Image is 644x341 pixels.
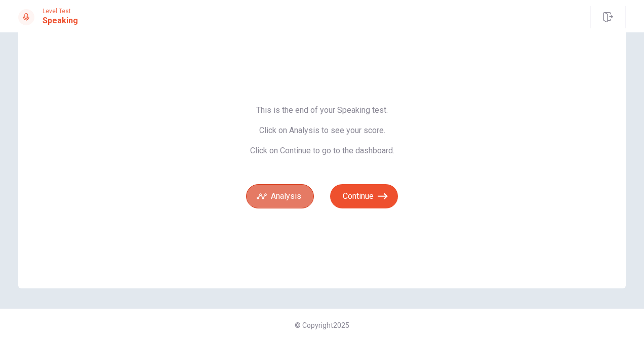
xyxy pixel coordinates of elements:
[295,321,349,329] span: © Copyright 2025
[330,184,398,208] button: Continue
[43,8,78,15] span: Level Test
[246,184,314,208] button: Analysis
[43,15,78,27] h1: Speaking
[246,105,398,156] span: This is the end of your Speaking test. Click on Analysis to see your score. Click on Continue to ...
